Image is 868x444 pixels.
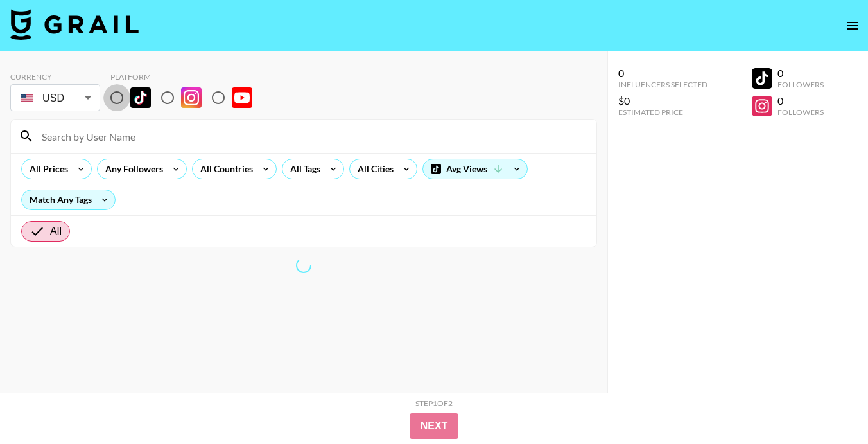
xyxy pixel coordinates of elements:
span: All [50,224,62,239]
div: Match Any Tags [22,190,115,209]
div: Followers [777,80,824,89]
div: Currency [10,72,100,82]
div: 0 [618,67,707,80]
div: All Prices [22,159,71,179]
div: All Countries [193,159,256,179]
div: 0 [777,67,824,80]
div: Followers [777,107,824,117]
div: USD [13,87,98,109]
img: Instagram [181,87,202,108]
div: Influencers Selected [618,80,707,89]
img: YouTube [232,87,252,108]
div: 0 [777,94,824,107]
div: Step 1 of 2 [415,398,453,408]
span: Refreshing bookers, clients, talent... [295,256,313,275]
img: Grail Talent [10,9,139,40]
button: Next [410,413,458,439]
div: Platform [110,72,263,82]
div: Avg Views [423,159,527,179]
button: open drawer [840,13,865,39]
div: Any Followers [98,159,166,179]
iframe: Drift Widget Chat Controller [804,380,853,429]
div: $0 [618,94,707,107]
input: Search by User Name [34,126,589,147]
img: TikTok [130,87,151,108]
div: All Tags [282,159,323,179]
div: Estimated Price [618,107,707,117]
div: All Cities [350,159,396,179]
